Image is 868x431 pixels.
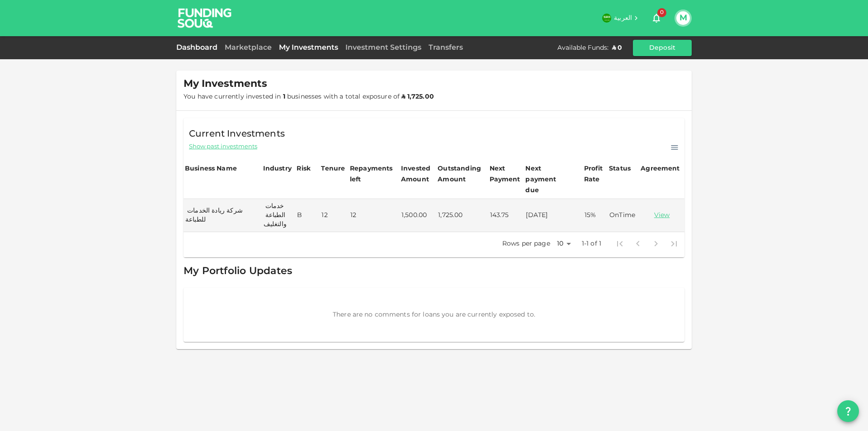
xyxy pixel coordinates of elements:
p: 1-1 of 1 [582,239,601,248]
button: question [837,400,859,422]
div: Repayments left [350,163,395,185]
div: Profit Rate [584,163,606,185]
div: 10 [552,237,574,251]
a: View [641,211,683,220]
img: flag-sa.b9a346574cdc8950dd34b50780441f57.svg [602,14,611,23]
a: My Investments [275,44,342,51]
td: 1,500.00 [400,199,436,232]
a: Investment Settings [342,44,425,51]
td: 15% [583,199,608,232]
td: 12 [349,199,400,232]
td: خدمات الطباعة والتغليف [262,199,296,232]
div: Industry [263,163,292,174]
div: Agreement [641,163,679,174]
span: Show past investments [189,142,257,151]
div: Status [609,163,631,174]
td: OnTime [608,199,639,232]
div: Tenure [321,163,345,174]
div: Next payment due [525,163,571,196]
div: Risk [297,163,311,174]
div: Next Payment [490,163,523,185]
button: M [676,11,690,25]
div: Outstanding Amount [438,163,483,185]
div: Available Funds : [557,43,609,52]
span: There are no comments for loans you are currently exposed to. [333,312,535,318]
a: Marketplace [221,44,275,51]
div: ʢ 0 [612,43,622,52]
td: 12 [320,199,349,232]
button: Deposit [633,40,692,56]
span: My Investments [184,78,267,90]
strong: ʢ 1,725.00 [401,94,434,100]
span: You have currently invested in businesses with a total exposure of [184,94,434,100]
a: Dashboard [176,44,221,51]
div: Business Name [185,163,237,174]
td: 1,725.00 [436,199,488,232]
span: Current Investments [189,127,285,142]
td: [DATE] [524,199,583,232]
td: 143.75 [488,199,524,232]
span: 0 [657,8,666,17]
p: Rows per page [502,239,550,248]
strong: 1 [283,94,285,100]
span: My Portfolio Updates [184,266,292,276]
td: شركة ريادة الخدمات للطباعة [184,199,262,232]
div: Invested Amount [401,163,435,185]
td: B [295,199,320,232]
span: العربية [614,15,632,21]
a: Transfers [425,44,467,51]
button: 0 [647,9,665,27]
